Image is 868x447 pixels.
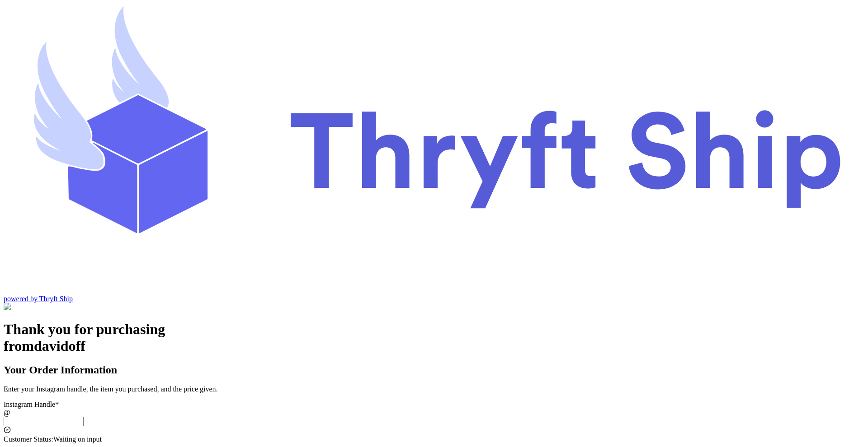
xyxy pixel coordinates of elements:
h2: Your Order Information [4,364,864,376]
img: Customer Form Background [4,303,94,311]
div: @ [4,409,864,417]
span: Customer Status: [4,435,53,443]
label: Instagram Handle [4,400,59,408]
span: davidoff [34,338,85,354]
h1: Thank you for purchasing from [4,321,864,354]
a: powered by Thryft Ship [4,295,73,303]
span: Waiting on input [53,435,102,443]
p: Enter your Instagram handle, the item you purchased, and the price given. [4,385,864,393]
